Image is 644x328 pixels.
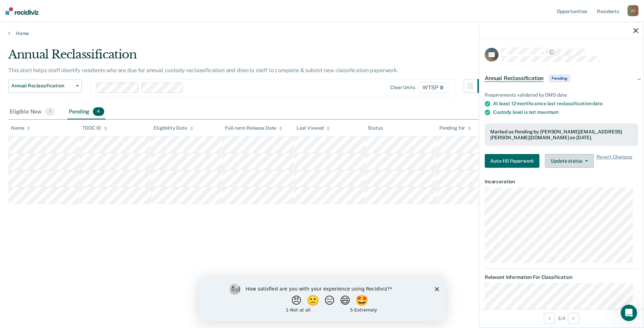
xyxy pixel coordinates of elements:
div: At least 12 months since last reclassification [493,101,638,107]
div: Clear units [390,85,415,90]
iframe: Survey by Kim from Recidiviz [199,277,445,321]
button: Auto-fill Paperwork [485,154,539,168]
span: date [592,101,602,106]
span: Annual Reclassification [485,75,544,82]
div: Last Viewed [297,125,330,131]
div: Requirements validated by OMS data [485,92,638,98]
button: Previous Opportunity [544,313,555,324]
img: Recidiviz [6,7,39,15]
div: TDOC ID [82,125,107,131]
div: Annual Reclassification [8,47,491,67]
span: Pending [549,75,570,82]
div: Pending for [439,125,471,131]
span: maximum [537,109,559,115]
p: This alert helps staff identify residents who are due for annual custody reclassification and dir... [8,67,398,74]
span: WTSP [418,82,448,93]
div: Eligibility Date [154,125,193,131]
a: Home [8,30,636,36]
div: Eligible Now [8,105,56,120]
a: Navigate to form link [485,154,542,168]
dt: Incarceration [485,179,638,185]
span: 1 [45,107,55,116]
div: 3 / 4 [479,309,644,327]
div: J C [627,5,638,16]
button: Update status [545,154,593,168]
span: Revert Changes [597,154,632,168]
div: Full-term Release Date [225,125,282,131]
span: Annual Reclassification [11,83,73,89]
dt: Relevant Information For Classification [485,274,638,280]
div: Status [368,125,383,131]
div: Name [11,125,30,131]
div: Marked as Pending by [PERSON_NAME][EMAIL_ADDRESS][PERSON_NAME][DOMAIN_NAME] on [DATE]. [490,129,633,141]
div: Custody level is not [493,109,638,115]
div: Annual ReclassificationPending [479,67,644,89]
iframe: Intercom live chat [621,305,637,321]
span: 4 [93,107,104,116]
button: Next Opportunity [568,313,579,324]
div: Pending [67,105,105,120]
